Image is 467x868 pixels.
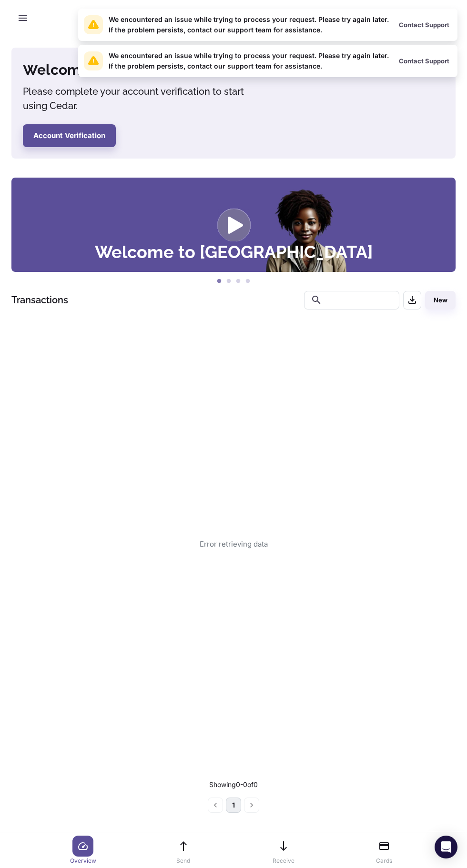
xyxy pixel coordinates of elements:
h5: Please complete your account verification to start using Cedar. [23,84,261,113]
button: 4 [243,277,253,286]
button: 3 [233,277,243,286]
a: Receive [266,836,301,865]
h1: Transactions [11,293,68,307]
button: 2 [224,277,233,286]
a: Send [166,836,201,865]
button: 1 [214,277,224,286]
nav: pagination navigation [206,798,261,813]
p: Send [176,857,190,865]
p: Showing 0-0 of 0 [209,779,258,790]
a: Overview [66,836,100,865]
button: Contact Support [396,18,452,32]
h4: Welcome! [23,59,261,80]
div: Open Intercom Messenger [435,836,457,858]
h3: Welcome to [GEOGRAPHIC_DATA] [95,243,373,260]
div: We encountered an issue while trying to process your request. Please try again later. If the prob... [109,50,389,71]
p: Cards [376,857,392,865]
button: Account Verification [23,124,116,147]
button: New [425,291,456,309]
p: Overview [70,857,96,865]
p: Receive [273,857,294,865]
div: Error retrieving data [200,539,268,550]
div: We encountered an issue while trying to process your request. Please try again later. If the prob... [109,14,389,35]
button: Contact Support [396,54,452,68]
a: Cards [367,836,401,865]
button: page 1 [226,798,241,813]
